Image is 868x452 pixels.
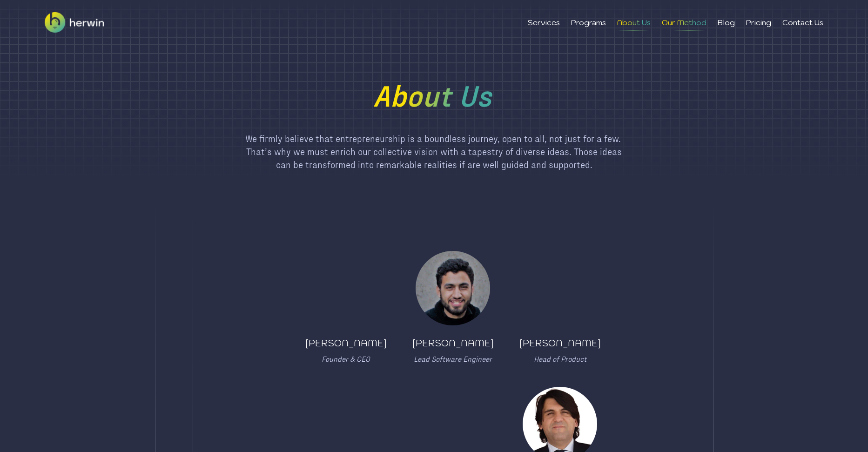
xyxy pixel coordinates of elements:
div: Head of Product [534,353,586,364]
h1: About Us [373,72,495,117]
div: [PERSON_NAME] [519,337,601,350]
li: Services [528,17,560,28]
li: Programs [571,17,606,28]
img: member image [416,251,490,325]
li: About Us [617,17,651,28]
div: [PERSON_NAME] [412,337,494,350]
li: Our Method [662,17,707,28]
img: member image [309,251,383,325]
div: [PERSON_NAME] [305,337,387,350]
li: Pricing [746,17,771,28]
div: Lead Software Engineer [414,353,492,364]
img: member image [523,251,597,325]
li: Blog [718,17,735,28]
div: Founder & CEO [322,353,370,364]
div: We firmly believe that entrepreneurship is a boundless journey, open to all, not just for a few. ... [242,132,626,171]
li: Contact Us [782,17,823,28]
